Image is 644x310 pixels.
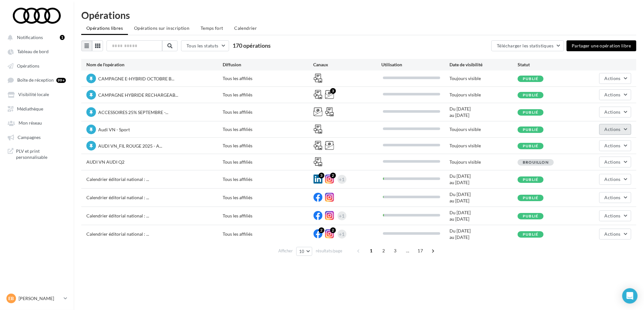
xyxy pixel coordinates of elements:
span: Mon réseau [19,120,42,126]
div: Tous les affiliés [223,213,314,219]
span: 1 [366,246,376,256]
span: Actions [605,176,621,182]
span: Visibilité locale [18,92,49,97]
span: Actions [605,126,621,132]
div: Toujours visible [449,75,518,82]
button: Actions [599,140,631,151]
span: AUDI VN_FIL ROUGE 2025 - A... [98,143,162,149]
span: CAMPAGNE HYBRIDE RECHARGEAB... [98,92,178,98]
button: Actions [599,229,631,240]
span: Actions [605,76,621,81]
button: 10 [296,247,313,256]
div: Date de visibilité [449,61,518,68]
a: Opérations [4,60,70,71]
button: Actions [599,192,631,203]
button: Tous les statuts [181,40,229,51]
span: Publié [523,195,538,200]
div: Du [DATE] au [DATE] [449,106,518,118]
div: Tous les affiliés [223,231,314,237]
div: +1 [339,175,345,184]
span: ... [402,246,413,256]
span: Afficher [278,248,293,254]
span: Campagnes [18,135,41,140]
a: Campagnes [4,131,70,143]
span: Audi VN - Sport [98,127,130,132]
button: Actions [599,210,631,221]
div: Opérations [81,10,636,20]
a: Tableau de bord [4,45,70,57]
a: PLV et print personnalisable [4,145,70,163]
span: Télécharger les statistiques [497,43,553,48]
span: Publié [523,76,538,81]
span: Publié [523,214,538,218]
span: Tableau de bord [17,49,49,54]
span: Publié [523,143,538,148]
div: Toujours visible [449,159,518,165]
button: Actions [599,157,631,167]
button: Actions [599,107,631,118]
div: Du [DATE] au [DATE] [449,173,518,186]
div: Tous les affiliés [223,194,314,201]
span: EB [9,295,14,302]
span: AUDI VN AUDI Q2 [86,159,124,165]
a: Mon réseau [4,117,70,128]
a: Visibilité locale [4,88,70,100]
div: Tous les affiliés [223,126,314,133]
span: Actions [605,231,621,237]
button: Notifications 1 [4,31,67,43]
span: Opérations sur inscription [134,25,189,31]
div: Nom de l'opération [86,61,223,68]
span: Actions [605,195,621,200]
div: Open Intercom Messenger [622,288,638,304]
div: Tous les affiliés [223,159,314,165]
button: Partager une opération libre [567,40,636,51]
div: Toujours visible [449,92,518,98]
a: Boîte de réception 99+ [4,74,70,86]
button: Télécharger les statistiques [491,40,564,51]
span: Publié [523,232,538,237]
div: 1 [60,35,65,40]
span: Actions [605,159,621,165]
span: 170 opérations [233,42,271,49]
button: Actions [599,89,631,100]
span: Calendrier éditorial national : ... [86,213,149,218]
span: Publié [523,127,538,132]
span: Actions [605,109,621,115]
div: Toujours visible [449,143,518,149]
div: Diffusion [223,61,314,68]
span: Actions [605,92,621,97]
div: +1 [339,230,345,239]
span: Calendrier éditorial national : ... [86,195,149,200]
span: Boîte de réception [17,77,54,83]
span: 10 [299,249,305,254]
span: Calendrier [235,25,257,31]
div: 3 [319,173,324,178]
span: Calendrier éditorial national : ... [86,231,149,237]
span: Opérations [17,63,39,69]
div: 2 [330,173,336,178]
span: Temps fort [201,25,223,31]
span: 2 [378,246,389,256]
div: Canaux [314,61,382,68]
span: Publié [523,177,538,182]
a: EB [PERSON_NAME] [5,292,68,305]
div: Tous les affiliés [223,75,314,82]
div: Du [DATE] au [DATE] [449,209,518,222]
button: Actions [599,174,631,185]
span: 17 [415,246,425,256]
div: Statut [518,61,586,68]
span: 3 [390,246,400,256]
span: Médiathèque [17,106,43,111]
div: Utilisation [381,61,449,68]
span: Publié [523,93,538,97]
span: Brouillon [523,160,549,165]
span: résultats/page [316,248,342,254]
button: Actions [599,73,631,84]
div: Tous les affiliés [223,109,314,115]
div: Du [DATE] au [DATE] [449,191,518,204]
span: PLV et print personnalisable [16,148,66,160]
span: Tous les statuts [187,43,219,48]
span: Calendrier éditorial national : ... [86,176,149,182]
div: Tous les affiliés [223,176,314,183]
div: Tous les affiliés [223,92,314,98]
